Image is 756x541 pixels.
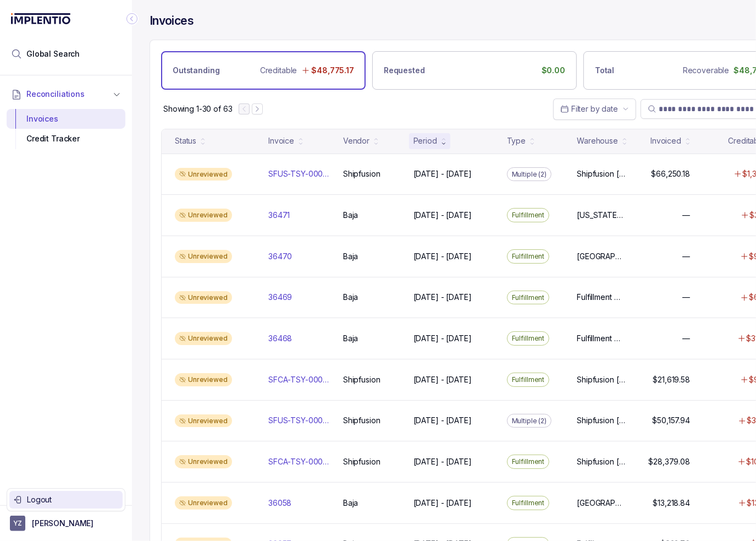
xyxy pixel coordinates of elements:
p: — [682,333,690,344]
p: [PERSON_NAME] [32,518,93,529]
div: Unreviewed [175,250,232,263]
p: — [682,251,690,262]
p: Fulfillment [512,292,545,303]
p: Baja [343,210,358,221]
span: User initials [10,516,25,531]
p: [GEOGRAPHIC_DATA] [GEOGRAPHIC_DATA] / [US_STATE] [577,498,625,509]
div: Unreviewed [175,332,232,345]
div: Warehouse [577,135,618,146]
p: Logout [27,494,118,505]
p: 36471 [268,210,290,221]
p: Shipfusion [GEOGRAPHIC_DATA], Shipfusion [GEOGRAPHIC_DATA] [577,168,625,179]
p: 36468 [268,333,292,344]
p: [DATE] - [DATE] [413,210,472,221]
button: Next Page [252,103,263,114]
p: Fulfillment Center / Primary [577,333,625,344]
p: Outstanding [173,65,219,76]
p: SFCA-TSY-00072 [268,374,330,385]
p: Creditable [260,65,297,76]
p: [DATE] - [DATE] [413,374,472,385]
p: Shipfusion [343,415,380,426]
p: Fulfillment [512,333,545,344]
p: $28,379.08 [648,456,690,467]
p: $13,218.84 [653,498,690,509]
p: Shipfusion [343,168,380,179]
div: Unreviewed [175,373,232,386]
p: Fulfillment [512,251,545,262]
div: Reconciliations [7,107,125,151]
button: Date Range Picker [553,99,636,119]
div: Credit Tracker [15,129,117,149]
p: [DATE] - [DATE] [413,168,472,179]
p: Requested [384,65,425,76]
p: [US_STATE]-Wholesale / [US_STATE]-Wholesale [577,210,625,221]
p: Fulfillment Center (W) / Wholesale, Fulfillment Center / Primary [577,292,625,303]
p: Baja [343,333,358,344]
div: Vendor [343,135,369,146]
p: Baja [343,292,358,303]
p: $66,250.18 [651,168,690,179]
div: Status [175,135,196,146]
p: $50,157.94 [652,415,690,426]
p: Showing 1-30 of 63 [163,103,232,114]
p: — [682,210,690,221]
h4: Invoices [150,13,194,29]
p: Total [595,65,614,76]
p: 36469 [268,292,292,303]
p: [DATE] - [DATE] [413,498,472,509]
div: Unreviewed [175,496,232,510]
p: Fulfillment [512,498,545,509]
p: Shipfusion [GEOGRAPHIC_DATA], Shipfusion [GEOGRAPHIC_DATA] [577,415,625,426]
div: Period [413,135,437,146]
p: [DATE] - [DATE] [413,456,472,467]
p: $21,619.58 [653,374,690,385]
p: Fulfillment [512,210,545,221]
p: $0.00 [542,65,565,76]
span: Filter by date [571,104,618,113]
div: Invoiced [650,135,681,146]
p: Fulfillment [512,456,545,467]
p: SFCA-TSY-00071 [268,456,330,467]
div: Collapse Icon [125,12,139,25]
p: Baja [343,498,358,509]
span: Reconciliations [26,89,85,100]
p: Multiple (2) [512,169,547,180]
p: — [682,292,690,303]
div: Unreviewed [175,455,232,468]
div: Invoices [15,109,117,129]
p: Shipfusion [GEOGRAPHIC_DATA] [577,374,625,385]
button: User initials[PERSON_NAME] [10,516,122,531]
div: Remaining page entries [163,103,232,114]
p: [GEOGRAPHIC_DATA] [GEOGRAPHIC_DATA] / [US_STATE] [577,251,625,262]
p: Recoverable [683,65,729,76]
p: Shipfusion [343,374,380,385]
p: Fulfillment [512,374,545,385]
button: Reconciliations [7,82,125,106]
div: Unreviewed [175,291,232,304]
p: [DATE] - [DATE] [413,333,472,344]
span: Global Search [26,48,80,59]
div: Type [507,135,526,146]
p: 36470 [268,251,292,262]
div: Unreviewed [175,414,232,428]
div: Invoice [268,135,294,146]
p: Baja [343,251,358,262]
p: Shipfusion [GEOGRAPHIC_DATA] [577,456,625,467]
div: Unreviewed [175,168,232,181]
p: Multiple (2) [512,416,547,427]
p: [DATE] - [DATE] [413,251,472,262]
p: [DATE] - [DATE] [413,415,472,426]
p: $48,775.17 [311,65,354,76]
p: Shipfusion [343,456,380,467]
p: 36058 [268,498,291,509]
search: Date Range Picker [560,103,618,114]
div: Unreviewed [175,209,232,222]
p: SFUS-TSY-00068 [268,168,330,179]
p: SFUS-TSY-00067 [268,415,330,426]
p: [DATE] - [DATE] [413,292,472,303]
